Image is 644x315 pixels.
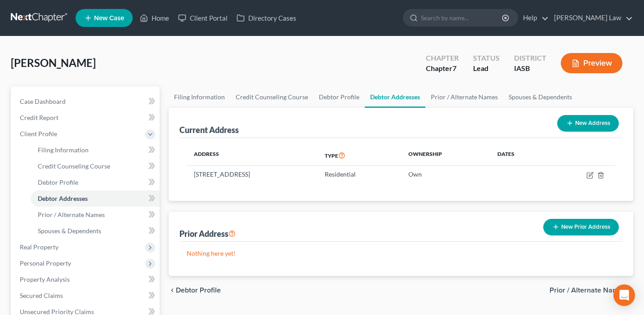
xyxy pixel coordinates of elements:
[38,227,101,235] span: Spouses & Dependents
[38,162,110,170] span: Credit Counseling Course
[452,64,456,72] span: 7
[426,53,459,63] div: Chapter
[557,115,619,132] button: New Address
[38,178,78,186] span: Debtor Profile
[31,142,160,158] a: Filing Information
[174,10,232,26] a: Client Portal
[20,114,58,121] span: Credit Report
[169,86,230,108] a: Filing Information
[169,287,221,294] button: chevron_left Debtor Profile
[365,86,425,108] a: Debtor Addresses
[550,287,633,294] button: Prior / Alternate Names chevron_right
[187,145,318,166] th: Address
[514,53,546,63] div: District
[187,166,318,183] td: [STREET_ADDRESS]
[401,166,490,183] td: Own
[318,145,402,166] th: Type
[318,166,402,183] td: Residential
[13,271,160,288] a: Property Analysis
[232,10,301,26] a: Directory Cases
[543,219,619,235] button: New Prior Address
[179,124,239,135] div: Current Address
[473,53,500,63] div: Status
[38,146,89,154] span: Filing Information
[176,287,221,294] span: Debtor Profile
[38,211,105,218] span: Prior / Alternate Names
[169,287,176,294] i: chevron_left
[20,275,70,283] span: Property Analysis
[550,287,626,294] span: Prior / Alternate Names
[490,145,549,166] th: Dates
[20,259,71,267] span: Personal Property
[230,86,313,108] a: Credit Counseling Course
[20,292,63,299] span: Secured Claims
[473,63,500,74] div: Lead
[613,284,635,306] div: Open Intercom Messenger
[313,86,365,108] a: Debtor Profile
[13,93,160,110] a: Case Dashboard
[519,10,549,26] a: Help
[20,130,57,138] span: Client Profile
[421,9,503,26] input: Search by name...
[13,110,160,126] a: Credit Report
[179,228,236,239] div: Prior Address
[425,86,503,108] a: Prior / Alternate Names
[94,15,124,22] span: New Case
[426,63,459,74] div: Chapter
[31,223,160,239] a: Spouses & Dependents
[20,243,58,251] span: Real Property
[401,145,490,166] th: Ownership
[503,86,577,108] a: Spouses & Dependents
[561,53,622,73] button: Preview
[514,63,546,74] div: IASB
[11,56,96,69] span: [PERSON_NAME]
[550,10,633,26] a: [PERSON_NAME] Law
[135,10,174,26] a: Home
[187,249,615,258] p: Nothing here yet!
[31,174,160,191] a: Debtor Profile
[13,288,160,304] a: Secured Claims
[31,158,160,174] a: Credit Counseling Course
[38,195,88,202] span: Debtor Addresses
[31,191,160,207] a: Debtor Addresses
[31,207,160,223] a: Prior / Alternate Names
[20,98,66,105] span: Case Dashboard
